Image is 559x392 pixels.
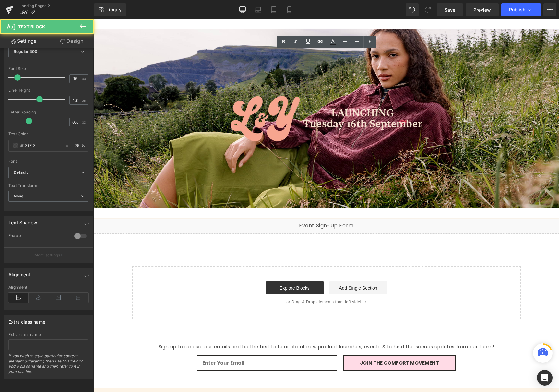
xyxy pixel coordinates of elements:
button: Undo [406,3,419,16]
button: More [543,3,556,16]
a: Add Single Section [235,262,294,275]
button: Redo [421,3,434,16]
span: L&Y [19,10,28,15]
div: Open Intercom Messenger [537,370,553,386]
span: Library [106,7,122,13]
a: Preview [466,3,499,16]
div: Line Height [8,88,88,93]
div: % [72,140,88,151]
input: Enter Your Email [103,336,244,351]
div: Alignment [8,268,30,277]
p: Sign up to receive our emails and be the first to hear about new product launches, events & behin... [32,323,433,331]
button: Join the comfort movement [249,336,362,351]
div: Text Shadow [8,216,37,225]
div: Extra class name [8,332,88,337]
span: Preview [473,6,491,13]
span: Save [445,6,455,13]
span: Text Block [18,24,45,29]
a: Design [48,34,95,48]
a: Landing Pages [19,3,94,8]
div: Text Transform [8,184,88,188]
button: Publish [501,3,541,16]
div: Text Color [8,132,88,136]
a: New Library [94,3,126,16]
div: Font Size [8,66,88,71]
span: px [82,120,87,124]
div: If you wish to style particular content element differently, then use this field to add a class n... [8,353,88,378]
i: Default [14,170,28,175]
p: or Drag & Drop elements from left sidebar [49,280,417,285]
a: Laptop [250,3,266,16]
span: em [82,98,87,102]
p: More settings [34,252,60,258]
input: Color [20,142,62,149]
a: Mobile [281,3,297,16]
span: Publish [509,7,525,12]
b: None [14,194,24,198]
div: Letter Spacing [8,110,88,114]
button: More settings [4,247,93,263]
a: Desktop [235,3,250,16]
div: Font [8,159,88,164]
a: Explore Blocks [172,262,230,275]
div: Enable [8,233,68,240]
span: px [82,77,87,81]
div: Alignment [8,285,88,290]
div: Extra class name [8,315,45,325]
a: Tablet [266,3,281,16]
b: Regular 400 [14,49,38,54]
